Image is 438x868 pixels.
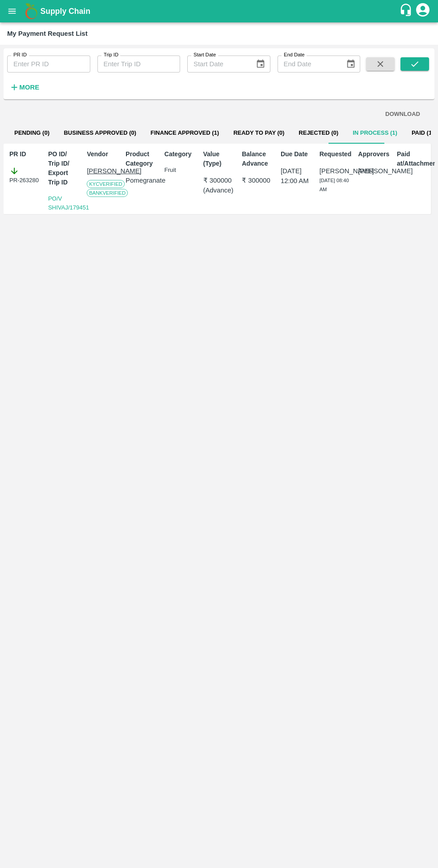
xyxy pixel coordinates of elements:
label: Trip ID [104,51,118,59]
strong: More [19,84,39,91]
p: ₹ 300000 [203,175,235,185]
label: Start Date [194,51,216,59]
p: Value (Type) [203,150,235,168]
p: Paid at/Attachments [397,150,429,168]
span: Bank Verified [87,189,128,197]
p: [PERSON_NAME] [320,166,351,176]
input: Enter Trip ID [97,56,181,73]
button: Choose date [342,56,359,73]
p: ₹ 300000 [242,175,274,185]
a: Supply Chain [40,5,399,17]
button: Business Approved (0) [57,122,143,144]
button: In Process (1) [345,122,404,144]
p: Requested [320,150,351,159]
p: Approvers [358,150,390,159]
button: open drawer [2,1,22,21]
input: Enter PR ID [7,56,90,73]
button: More [7,80,42,95]
span: [DATE] 08:40 AM [320,178,349,192]
div: account of current user [415,2,431,21]
button: DOWNLOAD [382,107,424,122]
p: [DATE] 12:00 AM [281,166,312,186]
p: Pomegranate [126,175,157,185]
p: Fruit [164,166,196,175]
div: PR-263280 [9,166,41,185]
b: Supply Chain [40,7,90,16]
button: Choose date [252,56,269,73]
button: Rejected (0) [291,122,345,144]
div: My Payment Request List [7,28,88,39]
img: logo [22,2,40,20]
p: [PERSON_NAME] [358,166,390,176]
p: [PERSON_NAME] [87,166,118,176]
p: Balance Advance [242,150,274,168]
p: PR ID [9,150,41,159]
p: PO ID/ Trip ID/ Export Trip ID [48,150,80,187]
label: PR ID [13,51,27,59]
input: End Date [278,56,339,73]
p: Product Category [126,150,157,168]
button: Finance Approved (1) [143,122,226,144]
div: customer-support [399,3,415,19]
p: ( Advance ) [203,185,235,195]
p: Due Date [281,150,312,159]
p: Category [164,150,196,159]
button: Pending (0) [7,122,57,144]
p: Vendor [87,150,118,159]
input: Start Date [187,56,248,73]
label: End Date [284,51,304,59]
button: Ready To Pay (0) [226,122,291,144]
span: KYC Verified [87,180,124,188]
a: PO/V SHIVAJ/179451 [48,195,89,211]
